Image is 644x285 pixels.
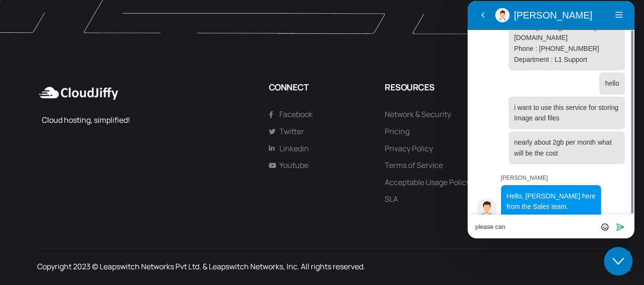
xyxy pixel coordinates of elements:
[385,126,507,138] a: Pricing
[277,159,308,172] span: Youtube
[385,143,507,155] a: Privacy Policy
[385,126,409,138] span: Pricing
[385,159,443,172] span: Terms of Service
[385,193,398,206] span: SLA
[37,261,607,273] p: Copyright 2023 © Leapswitch Networks Pvt Ltd. & Leapswitch Networks, Inc. All rights reserved.
[385,177,470,189] span: Acceptable Usage Policy
[385,177,507,189] a: Acceptable Usage Policy
[385,193,507,206] a: SLA
[277,108,313,121] span: Facebook
[385,108,507,121] a: Network & Security
[277,126,304,138] span: Twitter
[385,108,451,121] span: Network & Security
[604,247,634,275] iframe: chat widget
[385,82,514,93] h4: RESOURCES
[277,143,309,155] span: Linkedin
[42,114,259,127] div: Cloud hosting, simplified!
[468,1,634,238] iframe: chat widget
[269,108,348,121] a: Facebook
[385,159,507,172] a: Terms of Service
[269,126,348,138] a: Twitter
[269,143,348,155] a: Linkedin
[269,159,348,172] a: Youtube
[385,143,433,155] span: Privacy Policy
[269,82,375,93] h4: CONNECT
